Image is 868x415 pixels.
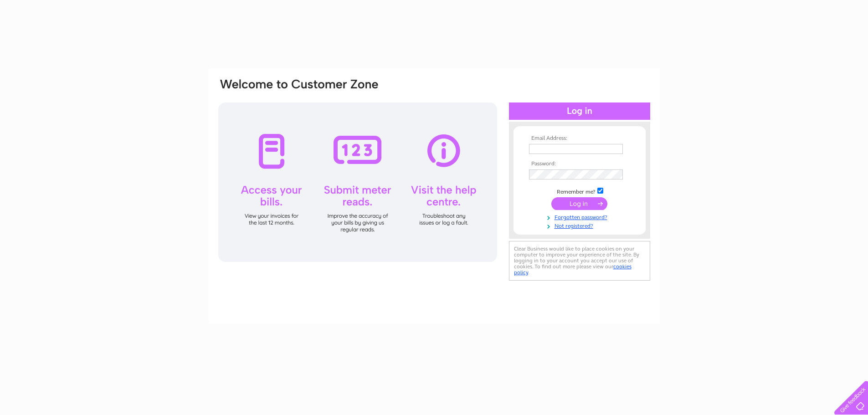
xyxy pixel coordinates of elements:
td: Remember me? [527,186,632,195]
a: Forgotten password? [529,212,632,221]
div: Clear Business would like to place cookies on your computer to improve your experience of the sit... [509,241,650,281]
a: Not registered? [529,221,632,230]
input: Submit [551,197,607,210]
th: Password: [527,161,632,167]
th: Email Address: [527,135,632,142]
a: cookies policy [514,263,632,276]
